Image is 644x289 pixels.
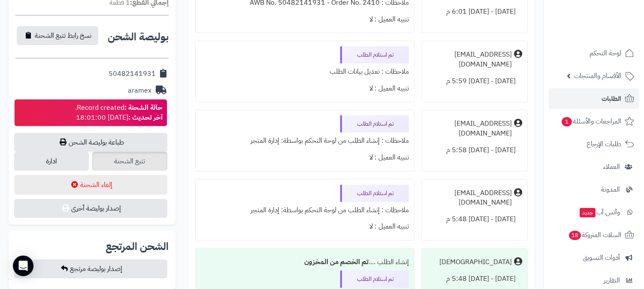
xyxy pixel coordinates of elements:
span: الأقسام والمنتجات [574,70,621,82]
div: تنبيه العميل : لا [201,149,409,166]
a: طباعة بوليصة الشحن [14,133,167,152]
div: تم استلام الطلب [340,115,409,132]
div: تنبيه العميل : لا [201,80,409,97]
a: المراجعات والأسئلة1 [549,111,639,132]
a: العملاء [549,157,639,177]
strong: آخر تحديث : [128,112,163,123]
span: المراجعات والأسئلة [561,115,621,127]
span: نسخ رابط تتبع الشحنة [35,30,91,41]
h2: الشحن المرتجع [106,241,169,252]
a: وآتس آبجديد [549,202,639,223]
b: تم الخصم من المخزون [304,257,369,267]
div: إنشاء الطلب .... [201,254,409,271]
div: [DEMOGRAPHIC_DATA] [439,257,512,267]
a: طلبات الإرجاع [549,134,639,154]
span: طلبات الإرجاع [587,138,621,150]
div: [DATE] - [DATE] 5:58 م [427,142,522,159]
div: [EMAIL_ADDRESS][DOMAIN_NAME] [427,50,512,69]
div: Open Intercom Messenger [13,256,33,276]
a: ادارة [14,152,89,171]
a: المدونة [549,179,639,200]
a: تتبع الشحنة [92,152,167,171]
div: Record created. [DATE] 18:01:00 [75,103,163,123]
div: [DATE] - [DATE] 5:59 م [427,73,522,90]
span: الطلبات [602,93,621,105]
span: المدونة [601,184,620,196]
div: [EMAIL_ADDRESS][DOMAIN_NAME] [427,188,512,208]
div: 50482141931 [109,69,156,79]
div: تنبيه العميل : لا [201,11,409,28]
a: أدوات التسويق [549,247,639,268]
button: نسخ رابط تتبع الشحنة [17,26,98,45]
span: لوحة التحكم [590,47,621,59]
div: aramex [128,86,151,96]
span: العملاء [603,161,620,173]
a: السلات المتروكة18 [549,225,639,245]
h2: بوليصة الشحن [108,32,169,42]
div: ملاحظات : تعديل بيانات الطلب [201,63,409,80]
div: تنبيه العميل : لا [201,218,409,235]
button: إصدار بوليصة مرتجع [14,259,167,278]
a: الطلبات [549,88,639,109]
div: [DATE] - [DATE] 5:48 م [427,211,522,228]
div: [EMAIL_ADDRESS][DOMAIN_NAME] [427,119,512,138]
span: جديد [580,208,596,217]
a: لوحة التحكم [549,43,639,63]
div: تم استلام الطلب [340,271,409,288]
span: 1 [562,117,572,126]
span: أدوات التسويق [583,252,620,264]
div: ملاحظات : إنشاء الطلب من لوحة التحكم بواسطة: إدارة المتجر [201,132,409,149]
span: 18 [569,231,581,240]
span: السلات المتروكة [568,229,621,241]
strong: حالة الشحنة : [124,102,163,113]
div: تم استلام الطلب [340,185,409,202]
span: التقارير [604,274,620,286]
div: [DATE] - [DATE] 5:48 م [427,271,522,287]
div: تم استلام الطلب [340,46,409,63]
button: إصدار بوليصة أخرى [14,199,167,218]
div: [DATE] - [DATE] 6:01 م [427,3,522,20]
button: إلغاء الشحنة [14,175,167,195]
span: وآتس آب [579,206,620,218]
img: logo-2.png [586,6,636,24]
div: ملاحظات : إنشاء الطلب من لوحة التحكم بواسطة: إدارة المتجر [201,202,409,219]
